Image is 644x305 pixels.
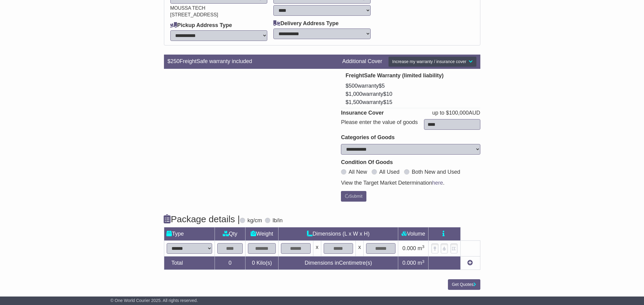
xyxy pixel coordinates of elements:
span: 10 [386,91,392,97]
label: Both New and Used [412,169,460,176]
label: Pickup Address Type [170,22,232,29]
button: Submit [341,191,366,202]
span: 0.000 [402,260,416,266]
span: 100,000 [449,110,469,116]
td: 0 [215,256,245,270]
td: x [356,241,364,256]
td: Type [164,227,215,241]
span: $ [383,91,392,97]
td: Total [164,256,215,270]
button: $1,000warranty$10 [341,90,480,98]
div: up to $ AUD [429,110,483,116]
td: Dimensions (L x W x H) [279,227,398,241]
label: All New [349,169,367,176]
label: All Used [379,169,399,176]
button: $500warranty$5 [341,82,480,90]
span: 1,500 [349,99,362,105]
span: 5 [382,83,385,89]
div: Please enter the value of goods [338,119,421,130]
sup: 3 [422,259,425,264]
label: Delivery Address Type [273,20,339,27]
span: m [418,245,425,251]
b: Categories of Goods [341,134,395,140]
span: m [418,260,425,266]
span: 0.000 [402,245,416,251]
span: [STREET_ADDRESS] [170,12,218,17]
span: © One World Courier 2025. All rights reserved. [110,298,198,303]
span: $ [383,99,392,105]
a: here [432,180,443,186]
button: $1,500warranty$15 [341,98,480,106]
div: $ FreightSafe warranty included [165,58,339,65]
td: Dimensions in Centimetre(s) [279,256,398,270]
b: Condition Of Goods [341,159,393,165]
td: Kilo(s) [245,256,279,270]
td: x [313,241,321,256]
div: View the Target Market Determination . [341,180,480,186]
td: Weight [245,227,279,241]
td: Volume [398,227,429,241]
span: Increase my warranty / insurance cover [392,59,466,64]
h4: Package details | [164,214,240,224]
span: 250 [171,58,180,64]
b: FreightSafe Warranty (limited liability) [345,72,443,79]
span: 1,000 [349,91,362,97]
span: 500 [349,83,358,89]
span: 0 [252,260,255,266]
span: MOUSSA TECH [170,5,205,11]
button: Get Quotes [448,279,480,290]
b: Insurance Cover [341,110,384,116]
button: Increase my warranty / insurance cover [388,56,476,67]
td: Qty [215,227,245,241]
label: kg/cm [247,217,262,224]
sup: 3 [422,244,425,249]
span: 15 [386,99,392,105]
a: Add new item [468,260,473,266]
label: lb/in [272,217,282,224]
span: $ [379,83,385,89]
div: Additional Cover [339,58,385,65]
